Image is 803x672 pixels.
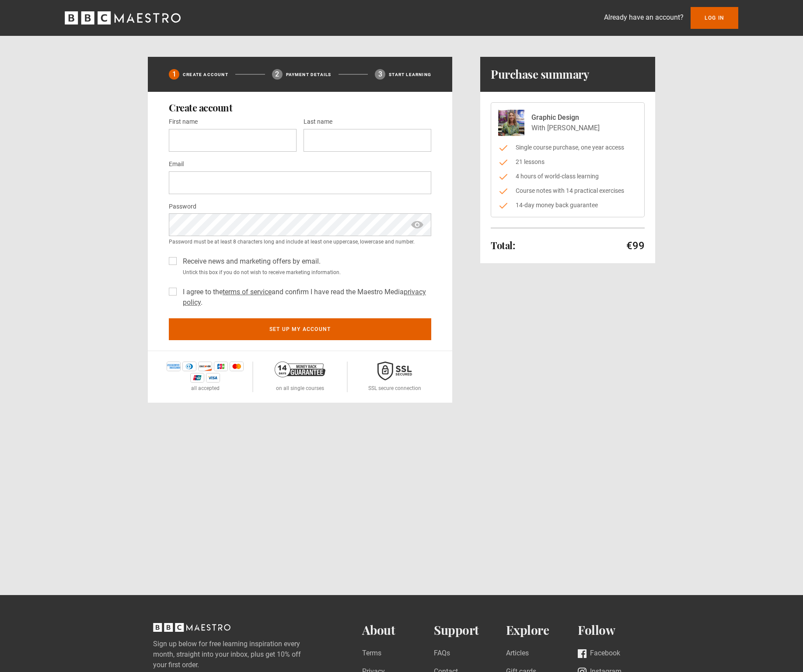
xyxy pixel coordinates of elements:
[169,102,431,113] h2: Create account
[304,117,332,127] label: Last name
[691,7,738,29] a: Log In
[191,384,220,392] p: all accepted
[498,201,637,210] li: 14-day money back guarantee
[182,362,196,371] img: diners
[169,69,179,80] div: 1
[531,123,600,133] p: With [PERSON_NAME]
[368,384,421,392] p: SSL secure connection
[153,639,327,670] label: Sign up below for free learning inspiration every month, straight into your inbox, plus get 10% o...
[578,648,620,660] a: Facebook
[506,648,529,660] a: Articles
[491,67,589,81] h1: Purchase summary
[206,373,220,383] img: visa
[183,71,228,78] p: Create Account
[506,623,578,637] h2: Explore
[272,69,283,80] div: 2
[179,268,431,276] small: Untick this box if you do not wish to receive marketing information.
[169,202,196,212] label: Password
[491,240,515,251] h2: Total:
[578,623,650,637] h2: Follow
[198,362,212,371] img: discover
[434,648,450,660] a: FAQs
[498,186,637,195] li: Course notes with 14 practical exercises
[531,112,600,123] p: Graphic Design
[375,69,385,80] div: 3
[179,287,431,308] label: I agree to the and confirm I have read the Maestro Media .
[434,623,506,637] h2: Support
[179,256,321,267] label: Receive news and marketing offers by email.
[65,11,181,24] svg: BBC Maestro
[223,288,272,296] a: terms of service
[498,143,637,152] li: Single course purchase, one year access
[410,213,424,236] span: show password
[169,117,198,127] label: First name
[498,172,637,181] li: 4 hours of world-class learning
[230,362,244,371] img: mastercard
[190,373,204,383] img: unionpay
[214,362,228,371] img: jcb
[167,362,181,371] img: amex
[362,648,381,660] a: Terms
[276,384,324,392] p: on all single courses
[626,239,645,253] p: €99
[169,318,431,340] button: Set up my account
[286,71,332,78] p: Payment details
[362,623,434,637] h2: About
[275,362,325,377] img: 14-day-money-back-guarantee-42d24aedb5115c0ff13b.png
[153,623,230,632] svg: BBC Maestro, back to top
[604,12,684,23] p: Already have an account?
[389,71,431,78] p: Start learning
[498,157,637,167] li: 21 lessons
[169,159,184,170] label: Email
[169,238,431,246] small: Password must be at least 8 characters long and include at least one uppercase, lowercase and num...
[153,626,230,634] a: BBC Maestro, back to top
